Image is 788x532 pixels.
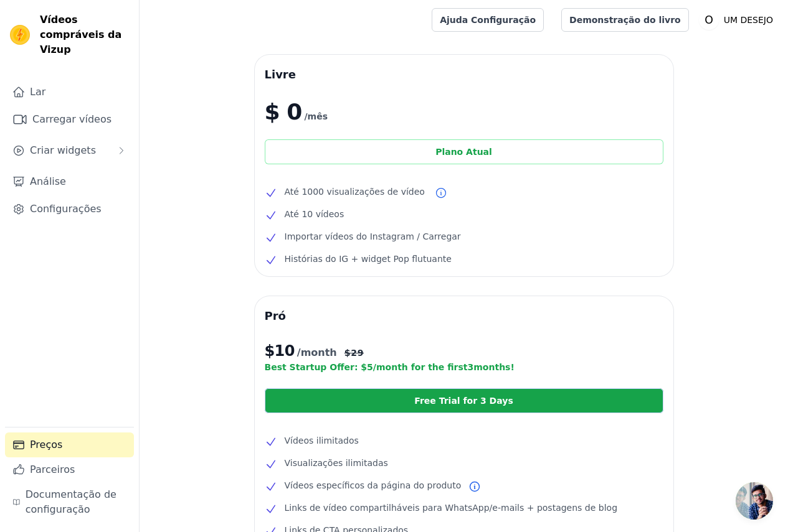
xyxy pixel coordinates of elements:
[285,231,461,241] font: Importar vídeos do Instagram / Carregar
[5,457,134,482] a: Parceiros
[285,436,359,446] font: Vídeos ilimitados
[440,15,536,25] font: Ajuda Configuração
[724,15,773,25] font: UM DESEJO
[5,107,134,132] a: Carregar vídeos
[40,14,121,55] font: Vídeos compráveis da Vizup
[265,388,663,413] a: Free Trial for 3 Days
[265,99,302,124] font: $ 0
[265,361,663,373] p: Best Startup Offer: $ 5 /month for the first 3 months!
[297,345,337,360] span: /month
[30,175,66,187] font: Análise
[30,203,102,215] font: Configurações
[705,14,713,26] text: O
[30,86,45,98] font: Lar
[32,113,112,125] font: Carregar vídeos
[265,341,295,361] span: $ 10
[30,144,96,156] font: Criar widgets
[285,458,388,468] font: Visualizações ilimitadas
[5,138,134,163] button: Criar widgets
[30,464,75,475] font: Parceiros
[435,147,492,157] font: Plano Atual
[569,15,681,25] font: Demonstração do livro
[5,197,134,222] a: Configurações
[265,309,286,322] font: Pró
[344,347,364,359] span: $ 29
[285,187,425,197] font: Até 1000 visualizações de vídeo
[285,480,462,490] font: Vídeos específicos da página do produto
[5,482,134,522] a: Documentação de configuração
[561,8,689,32] a: Demonstração do livro
[5,169,134,194] a: Análise
[5,432,134,457] a: Preços
[432,8,544,32] a: Ajuda Configuração
[30,439,62,450] font: Preços
[285,254,452,264] font: Histórias do IG + widget Pop flutuante
[26,488,116,515] font: Documentação de configuração
[285,503,618,513] font: Links de vídeo compartilháveis para WhatsApp/e-mails + postagens de blog
[304,111,328,121] font: /mês
[285,209,344,219] font: Até 10 vídeos
[265,68,296,81] font: Livre
[10,25,30,45] img: Visualizar
[5,80,134,105] a: Lar
[736,482,773,520] a: Bate-papo aberto
[699,9,778,31] button: O UM DESEJO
